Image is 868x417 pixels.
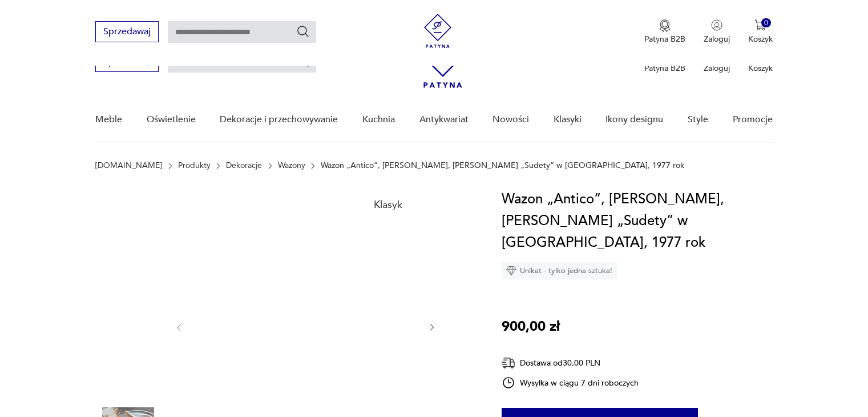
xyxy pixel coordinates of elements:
[748,63,773,74] p: Koszyk
[95,161,162,170] a: [DOMAIN_NAME]
[733,98,773,142] a: Promocje
[644,34,685,45] p: Patyna B2B
[748,19,773,45] button: 0Koszyk
[554,98,582,142] a: Klasyki
[95,334,160,399] img: Zdjęcie produktu Wazon „Antico”, Stefan Sadowski, Huta Szkła „Sudety” w Szczytnej Śląskiej, 1977 rok
[226,161,262,170] a: Dekoracje
[502,316,560,338] p: 900,00 zł
[492,98,529,142] a: Nowości
[95,58,159,66] a: Sprzedawaj
[502,356,515,370] img: Ikona dostawy
[278,161,305,170] a: Wazony
[644,19,685,45] a: Ikona medaluPatyna B2B
[761,18,771,28] div: 0
[659,19,671,32] img: Ikona medalu
[419,98,469,142] a: Antykwariat
[748,34,773,45] p: Koszyk
[147,98,196,142] a: Oświetlenie
[95,98,122,142] a: Meble
[95,189,160,254] img: Zdjęcie produktu Wazon „Antico”, Stefan Sadowski, Huta Szkła „Sudety” w Szczytnej Śląskiej, 1977 rok
[644,19,685,45] button: Patyna B2B
[95,21,159,42] button: Sprzedawaj
[704,63,730,74] p: Zaloguj
[502,376,639,390] div: Wysyłka w ciągu 7 dni roboczych
[704,34,730,45] p: Zaloguj
[754,19,766,31] img: Ikona koszyka
[362,98,395,142] a: Kuchnia
[711,19,722,31] img: Ikonka użytkownika
[502,262,617,279] div: Unikat - tylko jedna sztuka!
[502,356,639,370] div: Dostawa od 30,00 PLN
[704,19,730,45] button: Zaloguj
[605,98,663,142] a: Ikony designu
[688,98,708,142] a: Style
[95,29,159,37] a: Sprzedawaj
[644,63,685,74] p: Patyna B2B
[506,266,516,276] img: Ikona diamentu
[367,193,409,217] div: Klasyk
[502,189,773,254] h1: Wazon „Antico”, [PERSON_NAME], [PERSON_NAME] „Sudety” w [GEOGRAPHIC_DATA], 1977 rok
[321,161,684,170] p: Wazon „Antico”, [PERSON_NAME], [PERSON_NAME] „Sudety” w [GEOGRAPHIC_DATA], 1977 rok
[178,161,211,170] a: Produkty
[421,14,455,48] img: Patyna - sklep z meblami i dekoracjami vintage
[296,25,310,38] button: Szukaj
[220,98,338,142] a: Dekoracje i przechowywanie
[95,262,160,327] img: Zdjęcie produktu Wazon „Antico”, Stefan Sadowski, Huta Szkła „Sudety” w Szczytnej Śląskiej, 1977 rok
